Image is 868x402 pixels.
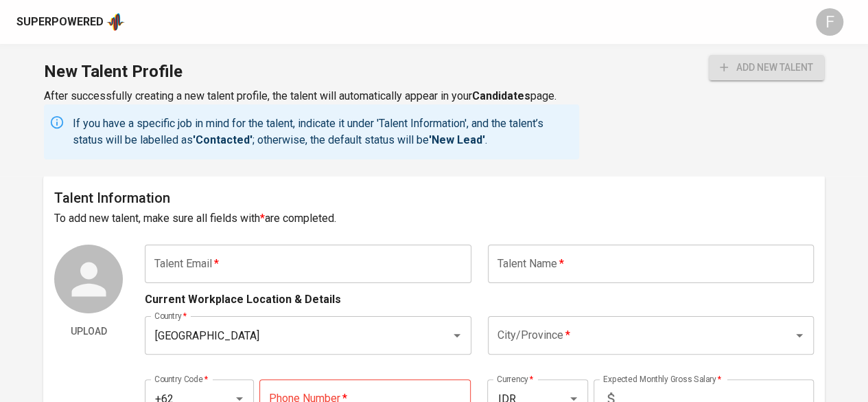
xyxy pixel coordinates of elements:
[790,326,809,345] button: Open
[44,55,579,88] h1: New Talent Profile
[709,55,824,80] button: add new talent
[54,319,123,344] button: Upload
[709,55,824,80] div: Almost there! Once you've completed all the fields marked with * under 'Talent Information', you'...
[145,291,341,308] p: Current Workplace Location & Details
[720,59,813,76] span: add new talent
[816,8,843,36] div: F
[472,89,530,102] b: Candidates
[16,12,125,32] a: Superpoweredapp logo
[44,88,579,104] p: After successfully creating a new talent profile, the talent will automatically appear in your page.
[429,133,485,146] b: 'New Lead'
[54,209,814,228] h6: To add new talent, make sure all fields with are completed.
[73,115,574,148] p: If you have a specific job in mind for the talent, indicate it under 'Talent Information', and th...
[60,323,117,340] span: Upload
[106,12,125,32] img: app logo
[16,14,104,30] div: Superpowered
[447,326,467,345] button: Open
[54,187,814,209] h6: Talent Information
[193,133,253,146] b: 'Contacted'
